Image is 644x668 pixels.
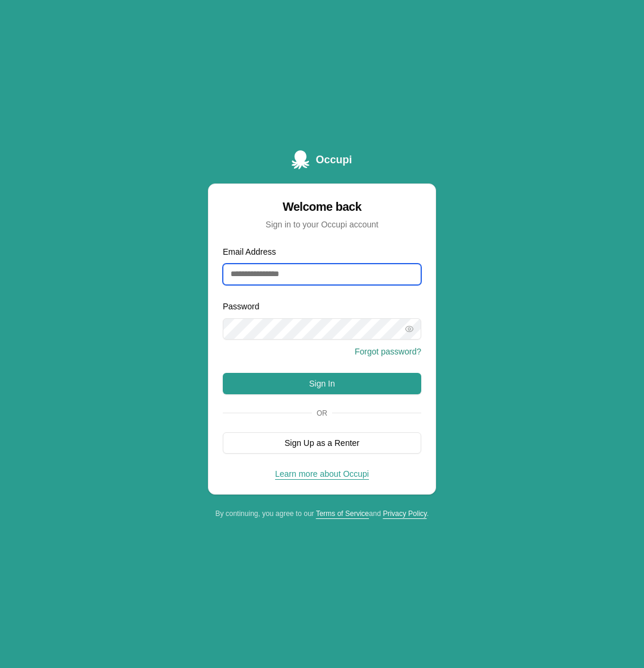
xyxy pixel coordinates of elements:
button: Sign In [223,373,421,394]
span: Or [312,409,332,418]
a: Learn more about Occupi [275,469,369,479]
label: Email Address [223,247,276,257]
a: Terms of Service [316,509,369,518]
a: Occupi [292,150,352,169]
div: By continuing, you agree to our and . [208,509,436,518]
div: Welcome back [223,198,421,215]
label: Password [223,302,259,311]
div: Sign in to your Occupi account [223,219,421,230]
button: Sign Up as a Renter [223,432,421,454]
span: Occupi [315,151,352,168]
a: Privacy Policy [383,509,427,518]
button: Forgot password? [355,346,421,357]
